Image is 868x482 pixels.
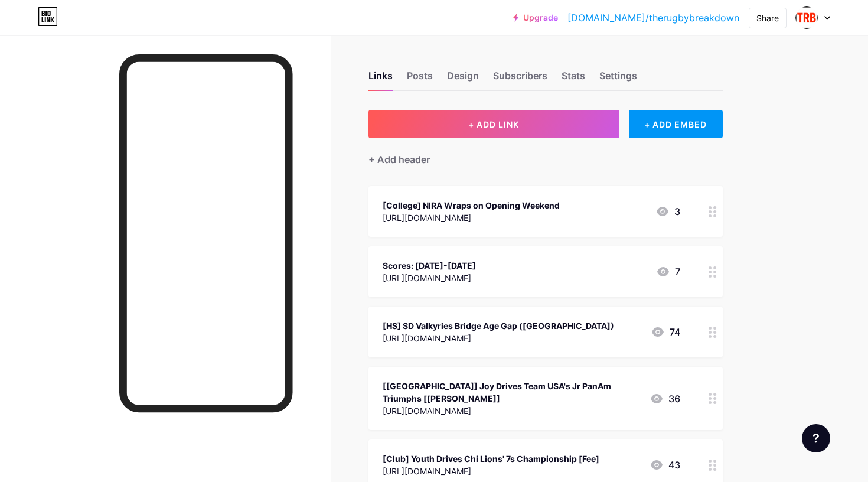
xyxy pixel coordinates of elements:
[383,272,476,284] div: [URL][DOMAIN_NAME]
[513,13,558,22] a: Upgrade
[651,325,680,339] div: 74
[368,110,619,138] button: + ADD LINK
[468,119,519,129] span: + ADD LINK
[383,452,599,465] div: [Club] Youth Drives Chi Lions' 7s Championship [Fee]
[656,265,680,279] div: 7
[383,320,614,332] div: [HS] SD Valkyries Bridge Age Gap ([GEOGRAPHIC_DATA])
[650,458,680,472] div: 43
[795,6,818,29] img: therugbybreakdown
[383,380,640,405] div: [[GEOGRAPHIC_DATA]] Joy Drives Team USA's Jr PanAm Triumphs [[PERSON_NAME]]
[655,204,680,219] div: 3
[756,12,779,24] div: Share
[383,405,640,417] div: [URL][DOMAIN_NAME]
[493,69,547,90] div: Subscribers
[562,69,585,90] div: Stats
[650,392,680,406] div: 36
[383,465,599,477] div: [URL][DOMAIN_NAME]
[407,69,433,90] div: Posts
[383,332,614,344] div: [URL][DOMAIN_NAME]
[447,69,479,90] div: Design
[368,152,430,167] div: + Add header
[383,259,476,272] div: Scores: [DATE]-[DATE]
[629,110,723,138] div: + ADD EMBED
[383,199,560,211] div: [College] NIRA Wraps on Opening Weekend
[383,211,560,224] div: [URL][DOMAIN_NAME]
[567,11,739,25] a: [DOMAIN_NAME]/therugbybreakdown
[368,69,393,90] div: Links
[599,69,637,90] div: Settings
